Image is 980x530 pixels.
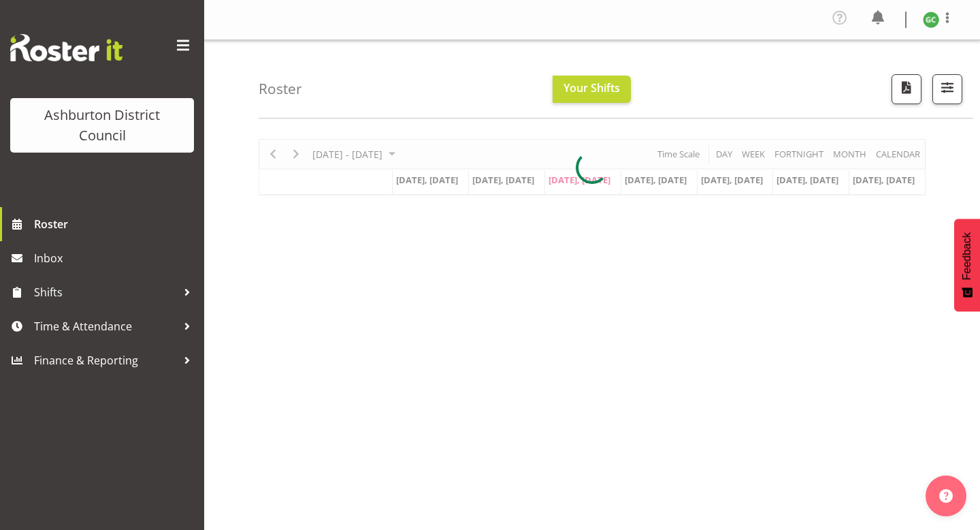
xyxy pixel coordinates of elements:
[553,76,631,103] button: Your Shifts
[24,105,180,146] div: Ashburton District Council
[961,232,973,280] span: Feedback
[34,214,197,234] span: Roster
[923,12,939,28] img: georgie-cartney8216.jpg
[10,34,122,61] img: Rosterit website logo
[939,489,953,503] img: help-xxl-2.png
[932,74,962,104] button: Filter Shifts
[892,74,921,104] button: Download a PDF of the roster according to the set date range.
[34,316,177,337] span: Time & Attendance
[34,282,177,302] span: Shifts
[563,80,620,95] span: Your Shifts
[34,248,197,268] span: Inbox
[259,81,302,97] h4: Roster
[954,219,980,311] button: Feedback - Show survey
[34,350,177,371] span: Finance & Reporting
